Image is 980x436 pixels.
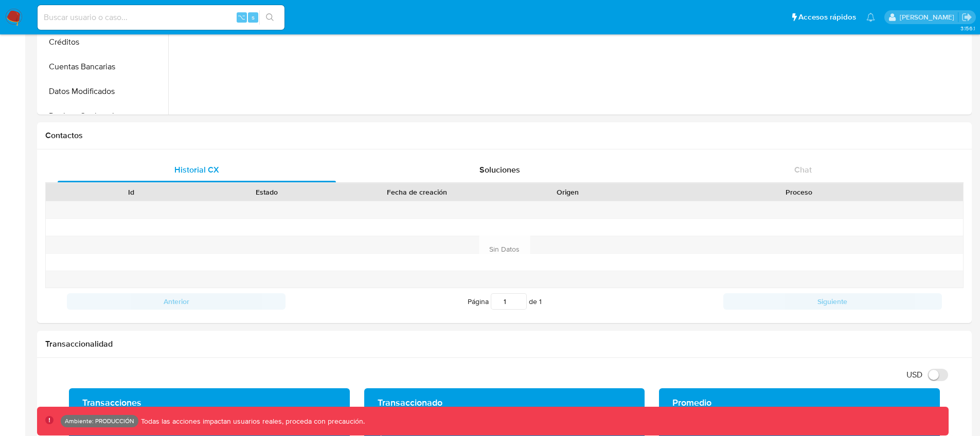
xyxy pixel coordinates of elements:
p: federico.falavigna@mercadolibre.com [900,12,958,22]
button: Anterior [67,293,286,310]
input: Buscar usuario o caso... [38,11,284,24]
button: Devices Geolocation [40,104,168,128]
div: Id [71,187,192,197]
h1: Transaccionalidad [45,339,964,349]
div: Fecha de creación [342,187,493,197]
span: Accesos rápidos [798,12,856,23]
p: Ambiente: PRODUCCIÓN [65,419,134,423]
span: Chat [794,164,812,176]
span: 1 [539,296,542,307]
p: Todas las acciones impactan usuarios reales, proceda con precaución. [138,416,365,426]
span: Página de [468,293,542,310]
button: Cuentas Bancarias [40,54,168,79]
div: Origen [507,187,628,197]
span: Historial CX [174,164,219,176]
a: Notificaciones [866,13,875,22]
h1: Contactos [45,130,964,141]
span: 3.156.1 [960,24,975,32]
button: search-icon [259,10,280,25]
a: Salir [961,12,972,23]
div: Proceso [643,187,956,197]
span: Soluciones [479,164,520,176]
button: Créditos [40,30,168,54]
div: Estado [206,187,327,197]
button: Siguiente [723,293,942,310]
button: Datos Modificados [40,79,168,104]
span: s [252,12,255,22]
span: ⌥ [238,12,245,22]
